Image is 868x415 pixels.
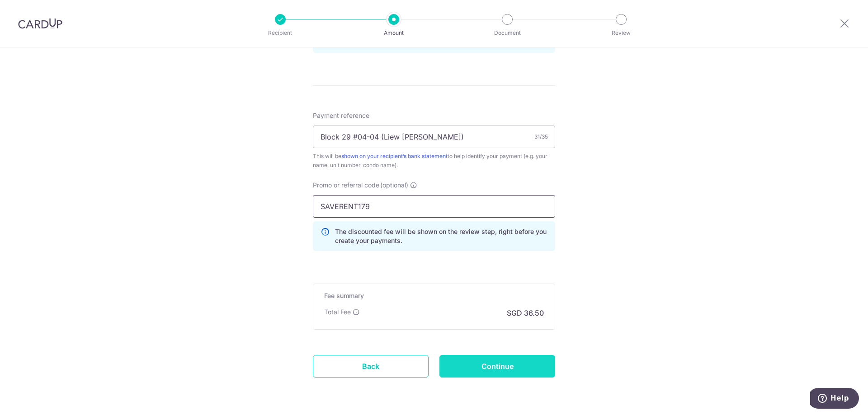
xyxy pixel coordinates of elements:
span: Payment reference [313,111,369,120]
span: (optional) [380,181,408,190]
p: Amount [360,28,427,37]
iframe: Opens a widget where you can find more information [810,388,859,410]
h5: Fee summary [324,291,544,300]
div: 31/35 [534,132,548,141]
span: Promo or referral code [313,181,379,190]
a: Back [313,355,429,378]
p: Document [474,28,541,37]
p: Review [588,28,655,37]
p: Total Fee [324,308,351,317]
a: shown on your recipient’s bank statement [341,153,448,159]
p: Recipient [247,28,314,37]
input: Continue [439,355,555,378]
p: The discounted fee will be shown on the review step, right before you create your payments. [335,227,547,245]
div: This will be to help identify your payment (e.g. your name, unit number, condo name). [313,152,555,170]
img: CardUp [18,18,62,29]
p: SGD 36.50 [507,308,544,318]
